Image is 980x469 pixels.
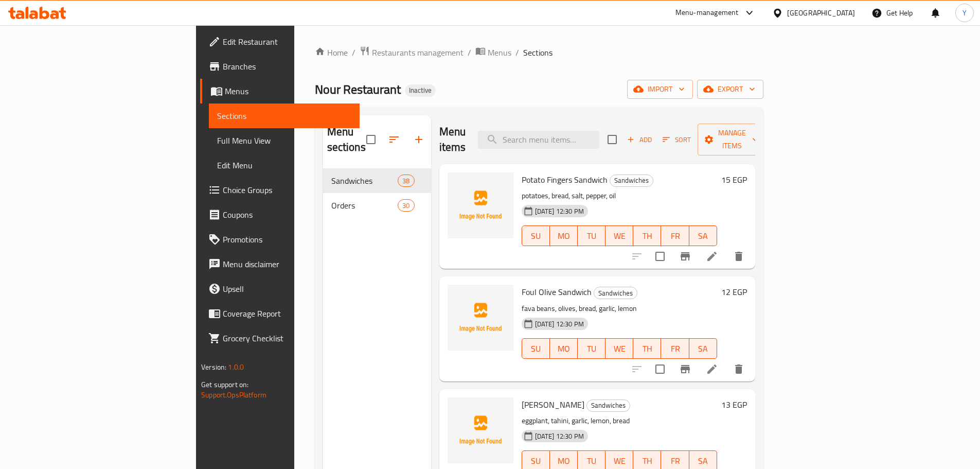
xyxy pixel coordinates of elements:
button: SU [522,338,550,359]
span: Manage items [706,127,758,152]
span: Sandwiches [610,175,653,186]
button: WE [605,338,633,359]
span: TH [637,229,657,244]
button: Manage items [698,124,767,155]
a: Full Menu View [209,128,360,153]
button: MO [550,225,578,246]
span: MO [554,229,574,244]
span: WE [610,341,629,356]
a: Sections [209,103,360,128]
a: Menu disclaimer [200,252,360,276]
span: Add item [623,132,656,148]
a: Edit Restaurant [200,29,360,54]
h6: 12 EGP [721,285,747,299]
span: Y [963,7,967,19]
span: [DATE] 12:30 PM [531,431,588,441]
span: import [635,83,685,96]
div: [GEOGRAPHIC_DATA] [787,7,855,19]
div: items [398,175,414,187]
button: import [627,80,693,99]
span: Potato Fingers Sandwich [522,172,608,187]
span: Menus [488,46,511,59]
span: Choice Groups [223,184,351,196]
span: Version: [201,360,226,374]
p: fava beans, olives, bread, garlic, lemon [522,302,717,315]
a: Edit menu item [706,363,718,375]
span: Branches [223,60,351,73]
a: Coverage Report [200,301,360,326]
span: MO [554,341,574,356]
button: delete [726,357,751,381]
a: Upsell [200,276,360,301]
div: Menu-management [675,7,739,19]
span: Add [626,134,653,146]
div: Sandwiches38 [323,168,431,193]
span: 1.0.0 [228,360,244,374]
a: Grocery Checklist [200,326,360,351]
span: Nour Restaurant [315,78,401,101]
span: Sandwiches [594,287,637,299]
span: SU [526,454,546,468]
span: SA [693,454,713,468]
a: Support.OpsPlatform [201,388,266,402]
div: Sandwiches [586,399,630,412]
div: Inactive [405,84,436,97]
button: export [697,80,763,99]
button: SA [689,225,717,246]
a: Restaurants management [360,46,464,59]
a: Edit menu item [706,250,718,263]
button: Sort [660,132,693,148]
span: Sandwiches [331,175,398,187]
a: Edit Menu [209,153,360,178]
button: SA [689,338,717,359]
button: SU [522,225,550,246]
span: Sort [663,134,691,146]
span: TU [582,454,601,468]
span: Sections [217,110,351,122]
input: search [478,131,599,149]
span: Select all sections [360,129,382,150]
span: Coverage Report [223,307,351,320]
button: WE [605,225,633,246]
p: eggplant, tahini, garlic, lemon, bread [522,414,717,427]
span: Orders [331,199,398,212]
span: SU [526,341,546,356]
button: delete [726,244,751,269]
span: TU [582,341,601,356]
nav: Menu sections [323,164,431,222]
span: Promotions [223,233,351,246]
span: Restaurants management [372,46,464,59]
span: SU [526,229,546,244]
p: potatoes, bread, salt, pepper, oil [522,189,717,202]
span: Menus [225,85,351,97]
h6: 13 EGP [721,397,747,412]
h2: Menu items [439,124,466,155]
span: FR [665,454,685,468]
span: Sort sections [382,127,406,152]
a: Menus [475,46,511,59]
img: Foul Olive Sandwich [448,285,513,351]
div: Orders30 [323,193,431,218]
a: Branches [200,54,360,79]
span: Coupons [223,209,351,221]
span: Select section [601,129,623,150]
span: [PERSON_NAME] [522,397,584,412]
button: Add [623,132,656,148]
span: TH [637,341,657,356]
button: TH [633,225,661,246]
button: MO [550,338,578,359]
img: Potato Fingers Sandwich [448,172,513,238]
span: [DATE] 12:30 PM [531,319,588,329]
span: Get support on: [201,378,248,391]
span: Grocery Checklist [223,332,351,344]
button: FR [661,225,689,246]
span: TH [637,454,657,468]
button: Branch-specific-item [673,244,698,269]
button: FR [661,338,689,359]
span: TU [582,229,601,244]
span: Edit Restaurant [223,36,351,48]
div: Sandwiches [594,287,637,299]
span: 38 [398,176,414,186]
span: Select to update [649,358,671,380]
h6: 15 EGP [721,172,747,187]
